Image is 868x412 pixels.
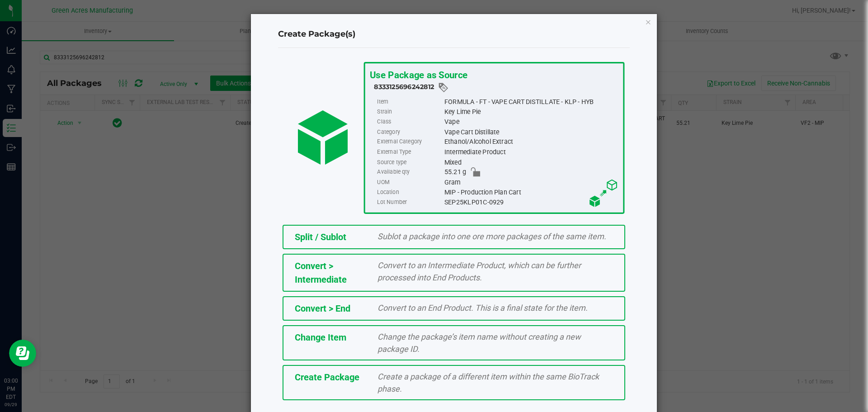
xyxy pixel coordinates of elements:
label: UOM [377,177,442,187]
span: Create Package [295,372,359,383]
div: Key Lime Pie [444,107,618,117]
label: Available qty [377,167,442,177]
iframe: Resource center [9,340,36,367]
div: SEP25KLP01C-0929 [444,197,618,207]
span: Use Package as Source [369,69,467,81]
label: Source type [377,157,442,167]
span: Change the package’s item name without creating a new package ID. [377,332,581,354]
span: Change Item [295,332,346,343]
div: MIP - Production Plan Cart [444,187,618,197]
label: External Category [377,137,442,147]
span: Convert to an Intermediate Product, which can be further processed into End Products. [377,260,581,282]
div: Mixed [444,157,618,167]
label: Lot Number [377,197,442,207]
div: Gram [444,177,618,187]
div: Vape [444,117,618,127]
span: 55.21 g [444,167,466,177]
div: Ethanol/Alcohol Extract [444,137,618,147]
span: Convert to an End Product. This is a final state for the item. [377,303,588,313]
label: Item [377,97,442,107]
span: Create a package of a different item within the same BioTrack phase. [377,372,599,393]
label: Class [377,117,442,127]
label: Location [377,187,442,197]
div: Intermediate Product [444,147,618,157]
span: Sublot a package into one ore more packages of the same item. [377,232,606,241]
div: Vape Cart Distillate [444,127,618,137]
span: Convert > End [295,303,350,314]
label: External Type [377,147,442,157]
span: Split / Sublot [295,232,346,242]
label: Strain [377,107,442,117]
div: FORMULA - FT - VAPE CART DISTILLATE - KLP - HYB [444,97,618,107]
h4: Create Package(s) [278,28,630,40]
span: Convert > Intermediate [295,260,347,285]
div: 8333125696242812 [374,82,618,93]
label: Category [377,127,442,137]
